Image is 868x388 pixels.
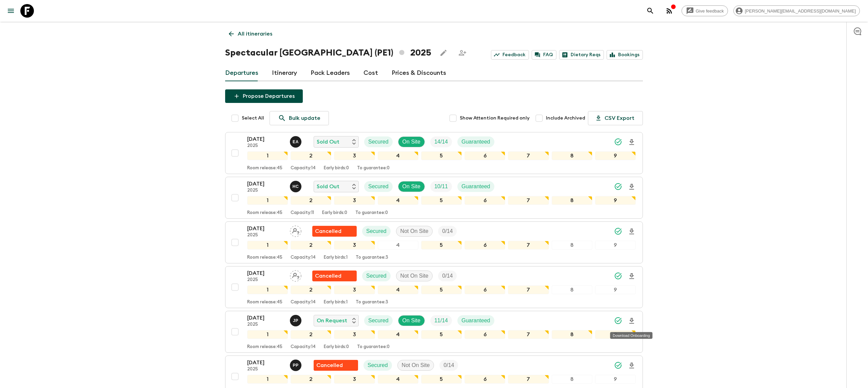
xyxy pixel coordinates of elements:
[398,181,425,192] div: On Site
[430,136,452,147] div: Trip Fill
[456,46,469,60] span: Share this itinerary
[324,300,348,305] p: Early birds: 1
[607,50,643,60] a: Bookings
[247,322,284,327] p: 2025
[400,227,429,235] p: Not On Site
[595,196,636,205] div: 9
[315,227,341,235] p: Cancelled
[247,180,284,188] p: [DATE]
[291,241,331,250] div: 2
[225,132,643,174] button: [DATE]2025Ernesto AndradeSold OutSecuredOn SiteTrip FillGuaranteed123456789Room release:45Capacit...
[439,360,458,371] div: Trip Fill
[465,330,505,339] div: 6
[247,277,284,283] p: 2025
[363,65,378,81] a: Cost
[378,241,418,250] div: 4
[508,151,549,160] div: 7
[552,151,592,160] div: 8
[247,367,284,372] p: 2025
[293,363,298,368] p: P P
[614,182,622,191] svg: Synced Successfully
[465,375,505,384] div: 6
[4,4,18,18] button: menu
[316,361,343,369] p: Cancelled
[368,361,388,369] p: Secured
[247,241,288,250] div: 1
[314,360,358,371] div: Flash Pack cancellation
[247,224,284,233] p: [DATE]
[247,166,282,171] p: Room release: 45
[364,136,393,147] div: Secured
[291,210,314,216] p: Capacity: 11
[398,315,425,326] div: On Site
[312,226,357,237] div: Flash Pack cancellation
[465,241,505,250] div: 6
[291,285,331,294] div: 2
[311,65,350,81] a: Pack Leaders
[378,330,418,339] div: 4
[434,138,448,146] p: 14 / 14
[396,226,433,237] div: Not On Site
[465,151,505,160] div: 6
[247,314,284,322] p: [DATE]
[315,272,341,280] p: Cancelled
[290,315,303,326] button: JP
[289,114,320,122] p: Bulk update
[355,210,388,216] p: To guarantee: 0
[614,138,622,146] svg: Synced Successfully
[508,241,549,250] div: 7
[438,226,457,237] div: Trip Fill
[628,138,636,146] svg: Download Onboarding
[368,138,389,146] p: Secured
[290,183,303,188] span: Hector Carillo
[438,271,457,281] div: Trip Fill
[247,255,282,260] p: Room release: 45
[532,50,556,60] a: FAQ
[378,285,418,294] div: 4
[324,255,348,260] p: Early birds: 1
[430,181,452,192] div: Trip Fill
[225,266,643,308] button: [DATE]2025Assign pack leaderFlash Pack cancellationSecuredNot On SiteTrip Fill123456789Room relea...
[364,315,393,326] div: Secured
[247,188,284,193] p: 2025
[460,115,530,122] span: Show Attention Required only
[508,330,549,339] div: 7
[334,285,375,294] div: 3
[290,317,303,322] span: Joseph Pimentel
[421,330,462,339] div: 5
[247,269,284,277] p: [DATE]
[357,166,390,171] p: To guarantee: 0
[334,151,375,160] div: 3
[402,138,420,146] p: On Site
[595,330,636,339] div: 9
[614,227,622,235] svg: Synced Successfully
[628,228,636,236] svg: Download Onboarding
[465,285,505,294] div: 6
[247,143,284,149] p: 2025
[378,196,418,205] div: 4
[290,228,301,233] span: Assign pack leader
[291,375,331,384] div: 2
[442,227,453,235] p: 0 / 14
[362,226,391,237] div: Secured
[400,272,429,280] p: Not On Site
[508,285,549,294] div: 7
[225,65,258,81] a: Departures
[225,27,276,41] a: All itineraries
[434,182,448,191] p: 10 / 11
[430,315,452,326] div: Trip Fill
[595,151,636,160] div: 9
[290,136,303,148] button: EA
[293,318,298,323] p: J P
[628,272,636,280] svg: Download Onboarding
[317,138,339,146] p: Sold Out
[356,255,388,260] p: To guarantee: 3
[317,317,347,325] p: On Request
[247,285,288,294] div: 1
[334,375,375,384] div: 3
[465,196,505,205] div: 6
[290,138,303,144] span: Ernesto Andrade
[421,375,462,384] div: 5
[552,196,592,205] div: 8
[293,139,299,145] p: E A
